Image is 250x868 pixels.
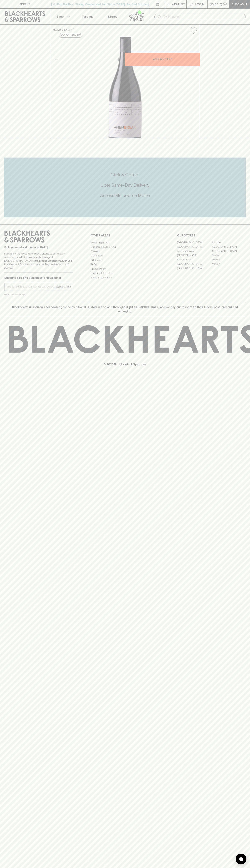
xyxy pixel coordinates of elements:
[82,14,93,19] p: Tastings
[125,53,200,66] button: ADD TO CART
[211,262,246,266] a: Prahran
[4,293,73,296] p: We will never spam you
[91,233,159,238] p: OTHER AREAS
[211,245,246,249] a: [GEOGRAPHIC_DATA]
[50,9,75,24] button: Shop
[177,262,211,266] a: [GEOGRAPHIC_DATA]
[4,193,246,198] h5: Across Melbourne Metro
[177,245,211,249] a: [GEOGRAPHIC_DATA]
[211,249,246,253] a: [GEOGRAPHIC_DATA]
[91,240,159,245] a: Bottle Drop FAQ's
[59,33,82,38] button: Add to wishlist
[91,245,159,249] a: Business & Bulk Gifting
[4,252,73,270] p: It is against the law to sell or supply alcohol to, or to obtain alcohol on behalf of a person un...
[56,14,64,19] p: Shop
[231,2,247,6] p: Checkout
[19,2,31,6] p: FIND US
[224,3,226,5] p: 0
[177,258,211,262] a: Fitzroy North
[50,37,200,138] img: 37602.png
[177,240,211,245] a: [GEOGRAPHIC_DATA]
[53,28,61,31] a: HOME
[56,285,71,289] p: SUBSCRIBE
[108,14,117,19] p: Stores
[7,305,243,313] p: Blackhearts & Sparrows acknowledges the traditional Custodians of land throughout [GEOGRAPHIC_DAT...
[4,172,246,178] h5: Click & Collect
[75,9,100,24] a: Tastings
[177,233,246,238] p: OUR STORES
[177,249,211,253] a: Brunswick West
[91,258,159,262] a: Gift Cards
[211,240,246,245] a: Braddon
[91,254,159,258] a: Contact Us
[153,57,172,61] p: ADD TO CART
[4,182,246,188] h5: Uber Same-Day Delivery
[64,28,72,31] a: SHOP
[163,14,243,20] input: Try "Pinot noir"
[211,258,246,262] a: Geelong
[91,275,159,280] a: Terms & Conditions
[4,158,246,217] div: Call to action block
[210,2,218,6] p: $0.00
[55,283,73,291] button: SUBSCRIBE
[177,253,211,258] a: [PERSON_NAME]
[239,857,243,861] img: bubble-icon
[91,271,159,275] a: Shipping Information
[172,2,185,6] p: Wishlist
[4,276,73,280] p: Subscribe to The Blackhearts Newsletter
[91,267,159,271] a: Privacy Policy
[100,9,125,24] a: Stores
[195,2,204,6] p: Login
[188,26,198,35] button: Add to wishlist
[39,259,72,262] strong: Liquor License #32064953
[91,262,159,267] a: FAQ's
[4,245,73,249] p: Sibling owned and run since [DATE]
[91,249,159,253] a: Careers
[7,284,55,290] input: e.g. jane@blackheartsandsparrows.com.au
[211,253,246,258] a: Fitzroy
[177,266,211,270] a: [GEOGRAPHIC_DATA]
